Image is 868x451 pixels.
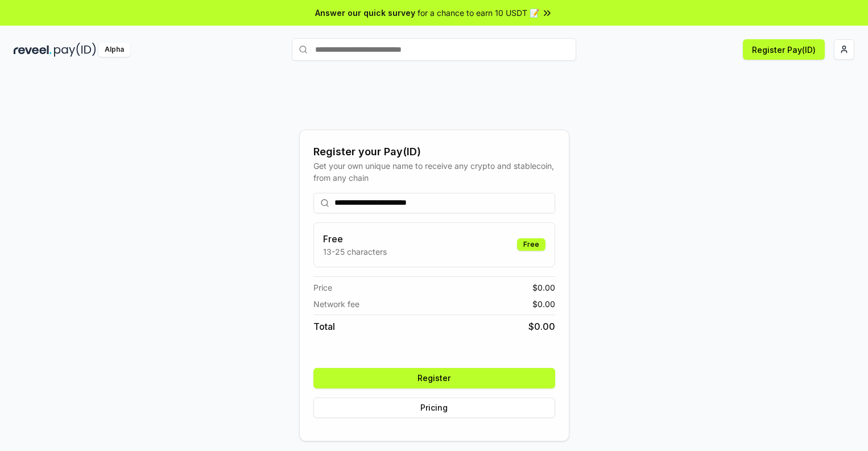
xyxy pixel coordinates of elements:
[313,398,555,418] button: Pricing
[528,320,555,333] span: $ 0.00
[532,298,555,310] span: $ 0.00
[313,298,359,310] span: Network fee
[517,238,545,251] div: Free
[532,282,555,293] span: $ 0.00
[315,7,415,19] span: Answer our quick survey
[14,43,52,57] img: reveel_dark
[313,368,555,388] button: Register
[98,43,130,57] div: Alpha
[313,282,332,293] span: Price
[313,320,335,333] span: Total
[313,144,555,160] div: Register your Pay(ID)
[313,160,555,184] div: Get your own unique name to receive any crypto and stablecoin, from any chain
[418,7,539,19] span: for a chance to earn 10 USDT 📝
[743,39,825,60] button: Register Pay(ID)
[323,246,387,258] p: 13-25 characters
[54,43,96,57] img: pay_id
[323,232,387,246] h3: Free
